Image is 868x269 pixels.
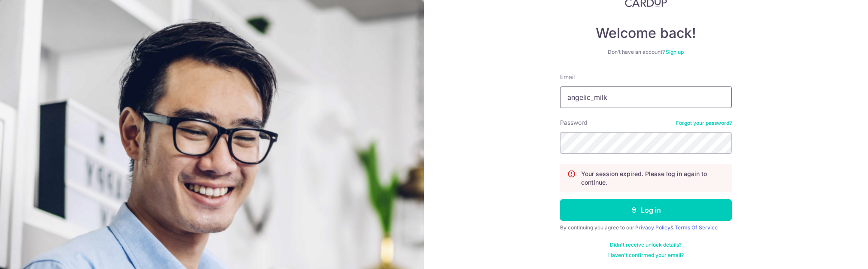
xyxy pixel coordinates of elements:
h4: Welcome back! [560,25,732,42]
label: Email [560,73,575,81]
a: Privacy Policy [635,224,670,231]
input: Enter your Email [560,87,732,108]
div: By continuing you agree to our & [560,224,732,231]
a: Terms Of Service [675,224,718,231]
a: Forgot your password? [676,120,732,127]
a: Didn't receive unlock details? [610,241,682,248]
label: Password [560,118,588,127]
p: Your session expired. Please log in again to continue. [581,170,725,187]
a: Haven't confirmed your email? [608,252,684,259]
div: Don’t have an account? [560,49,732,56]
a: Sign up [666,49,684,55]
button: Log in [560,199,732,221]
